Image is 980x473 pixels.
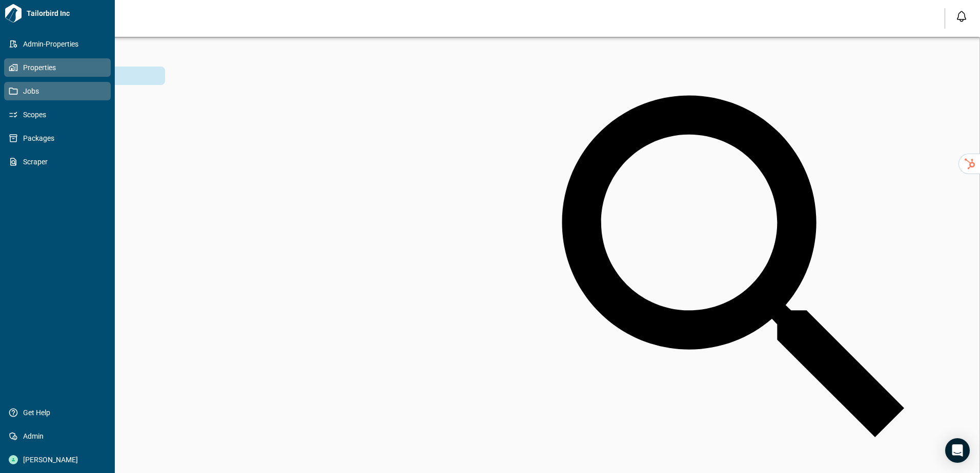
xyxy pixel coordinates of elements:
a: Admin-Properties [4,35,111,53]
span: Packages [18,133,101,143]
div: Open Intercom Messenger [945,438,970,463]
a: Scraper [4,153,111,171]
span: Admin [18,431,101,441]
span: Get Help [18,407,101,418]
a: Jobs [4,82,111,100]
a: Scopes [4,105,111,124]
a: Properties [4,58,111,77]
span: [PERSON_NAME] [18,455,101,465]
a: Admin [4,427,111,445]
button: Open notification feed [953,8,970,25]
span: Admin-Properties [18,39,101,49]
a: Packages [4,129,111,147]
span: Jobs [18,86,101,96]
span: Scopes [18,110,101,120]
span: Properties [18,62,101,73]
span: Tailorbird Inc [23,8,111,18]
span: Scraper [18,157,101,167]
